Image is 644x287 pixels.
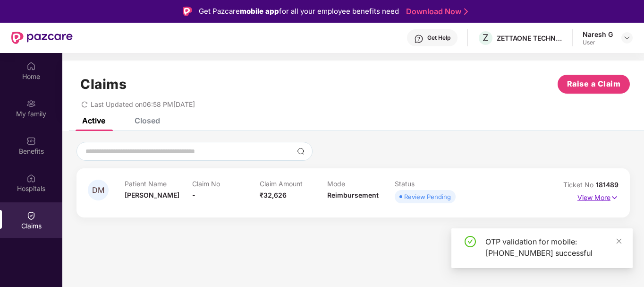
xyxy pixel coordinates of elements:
p: Patient Name [125,180,192,188]
p: Claim No [192,180,260,188]
p: Claim Amount [260,180,327,188]
div: User [583,39,613,46]
div: Review Pending [404,192,451,201]
a: Download Now [406,7,465,17]
p: Status [395,180,462,188]
span: Z [483,32,489,43]
span: Raise a Claim [567,78,621,90]
div: Get Pazcare for all your employee benefits need [199,6,399,17]
span: check-circle [465,236,476,247]
button: Raise a Claim [558,75,630,94]
span: - [192,191,195,199]
img: New Pazcare Logo [11,32,73,44]
span: DM [92,186,104,194]
strong: mobile app [240,7,279,16]
div: Get Help [427,34,450,42]
span: [PERSON_NAME] [125,191,179,199]
img: svg+xml;base64,PHN2ZyBpZD0iU2VhcmNoLTMyeDMyIiB4bWxucz0iaHR0cDovL3d3dy53My5vcmcvMjAwMC9zdmciIHdpZH... [297,148,305,155]
h1: Claims [80,76,127,92]
img: svg+xml;base64,PHN2ZyB3aWR0aD0iMjAiIGhlaWdodD0iMjAiIHZpZXdCb3g9IjAgMCAyMCAyMCIgZmlsbD0ibm9uZSIgeG... [26,99,36,108]
div: Closed [135,116,160,125]
span: redo [81,100,88,108]
img: svg+xml;base64,PHN2ZyBpZD0iSG9tZSIgeG1sbnM9Imh0dHA6Ly93d3cudzMub3JnLzIwMDAvc3ZnIiB3aWR0aD0iMjAiIG... [26,61,36,71]
span: Last Updated on 06:58 PM[DATE] [91,100,195,108]
img: Logo [183,7,192,16]
span: Reimbursement [327,191,379,199]
span: Ticket No [563,181,596,189]
img: svg+xml;base64,PHN2ZyBpZD0iSG9zcGl0YWxzIiB4bWxucz0iaHR0cDovL3d3dy53My5vcmcvMjAwMC9zdmciIHdpZHRoPS... [26,174,36,183]
div: Active [82,116,105,125]
p: Mode [327,180,395,188]
span: ₹32,626 [260,191,287,199]
img: svg+xml;base64,PHN2ZyB4bWxucz0iaHR0cDovL3d3dy53My5vcmcvMjAwMC9zdmciIHdpZHRoPSIxNyIgaGVpZ2h0PSIxNy... [610,192,619,203]
img: svg+xml;base64,PHN2ZyBpZD0iRHJvcGRvd24tMzJ4MzIiIHhtbG5zPSJodHRwOi8vd3d3LnczLm9yZy8yMDAwL3N2ZyIgd2... [623,34,631,42]
img: Stroke [464,7,468,17]
img: svg+xml;base64,PHN2ZyBpZD0iQ2xhaW0iIHhtbG5zPSJodHRwOi8vd3d3LnczLm9yZy8yMDAwL3N2ZyIgd2lkdGg9IjIwIi... [26,211,36,220]
span: close [616,238,622,244]
div: ZETTAONE TECHNOLOGIES INDIA PRIVATE LIMITED [497,34,563,43]
img: svg+xml;base64,PHN2ZyBpZD0iSGVscC0zMngzMiIgeG1sbnM9Imh0dHA6Ly93d3cudzMub3JnLzIwMDAvc3ZnIiB3aWR0aD... [414,34,424,43]
p: View More [577,190,619,203]
div: Naresh G [583,30,613,39]
div: OTP validation for mobile: [PHONE_NUMBER] successful [485,236,621,259]
img: svg+xml;base64,PHN2ZyBpZD0iQmVuZWZpdHMiIHhtbG5zPSJodHRwOi8vd3d3LnczLm9yZy8yMDAwL3N2ZyIgd2lkdGg9Ij... [26,136,36,146]
span: 181489 [596,181,619,189]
